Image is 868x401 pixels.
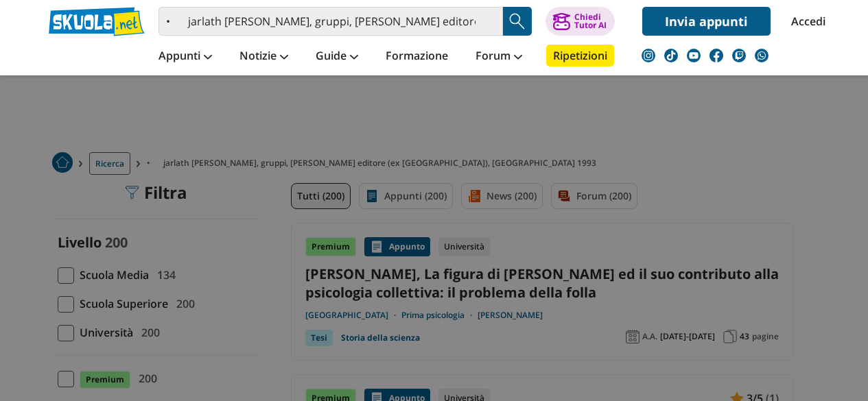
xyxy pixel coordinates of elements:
[155,45,215,69] a: Appunti
[642,49,655,62] img: instagram
[755,49,769,62] img: WhatsApp
[312,45,362,69] a: Guide
[574,13,607,29] div: Chiedi Tutor AI
[507,11,528,32] img: Cerca appunti, riassunti o versioni
[642,7,771,36] a: Invia appunti
[382,45,451,69] a: Formazione
[732,49,746,62] img: twitch
[159,7,503,36] input: Cerca appunti, riassunti o versioni
[236,45,292,69] a: Notizie
[687,49,701,62] img: youtube
[503,7,532,36] button: Search Button
[546,7,615,36] button: ChiediTutor AI
[791,7,820,36] a: Accedi
[472,45,526,69] a: Forum
[709,49,723,62] img: facebook
[546,45,614,66] a: Ripetizioni
[664,49,678,62] img: tiktok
